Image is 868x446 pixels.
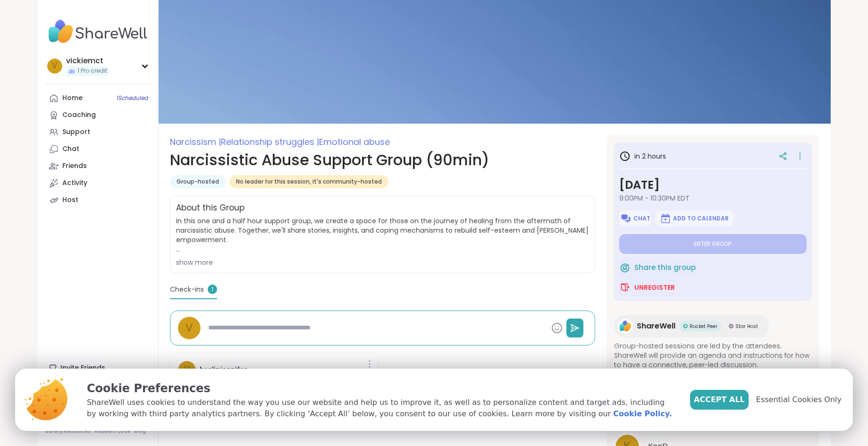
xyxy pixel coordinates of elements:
span: Unregister [634,283,675,292]
span: 9:00PM - 10:30PM EDT [619,194,807,203]
a: ShareWellShareWellRocket PeerRocket PeerStar HostStar Host [614,315,769,337]
span: Essential Cookies Only [756,394,842,405]
img: ShareWell Logomark [660,213,671,224]
button: Enter group [619,234,807,254]
a: Cookie Policy. [613,408,672,420]
a: Redeem Code [94,428,131,435]
img: ShareWell Nav Logo [45,15,151,48]
span: Group-hosted sessions are led by the attendees. ShareWell will provide an agenda and instructions... [614,341,812,370]
a: Support [45,124,151,141]
img: ShareWell [618,319,633,334]
button: Add to Calendar [655,210,733,227]
div: Support [62,127,90,137]
img: Rocket Peer [683,324,688,328]
div: Coaching [62,110,96,120]
span: 1 Scheduled [117,94,148,102]
a: Host [45,192,151,209]
h3: in 2 hours [619,151,666,162]
a: Friends [45,158,151,175]
span: No leader for this session, it's community-hosted [236,178,382,185]
span: ShareWell [637,320,675,332]
span: 1 [208,285,217,294]
a: Activity [45,175,151,192]
div: Friends [62,161,87,171]
a: Blog [135,428,146,435]
span: v [52,60,57,72]
a: Safety Resources [45,428,91,435]
h2: About this Group [176,202,244,214]
h1: Narcissistic Abuse Support Group (90min) [170,149,595,171]
p: ShareWell uses cookies to understand the way you use our website and help us to improve it, as we... [87,397,675,420]
a: Coaching [45,107,151,124]
button: Chat [619,210,651,227]
button: Share this group [619,258,696,278]
span: Accept All [694,394,745,405]
span: Emotional abuse [319,136,390,148]
img: ShareWell Logomark [620,213,632,224]
div: Activity [62,178,87,188]
a: Home1Scheduled [45,90,151,107]
div: Host [62,195,78,205]
span: Share this group [634,262,696,273]
button: Accept All [690,390,749,410]
span: Add to Calendar [673,215,729,222]
div: show more [176,258,589,267]
span: Narcissism | [170,136,221,148]
span: Rocket Peer [690,323,717,330]
img: ShareWell Logomark [619,282,631,293]
span: Chat [633,215,650,222]
span: v [185,320,193,336]
button: Unregister [619,278,675,297]
div: Chat [62,144,79,154]
span: Enter group [694,240,732,248]
span: h [184,363,190,377]
span: In this one and a half hour support group, we create a space for those on the journey of healing ... [176,216,589,254]
div: Invite Friends [45,359,151,376]
div: vickiemct [66,56,109,66]
span: Star Host [735,323,758,330]
img: Star Host [729,324,733,328]
span: Relationship struggles | [221,136,319,148]
h3: [DATE] [619,177,807,194]
span: 1 Pro credit [77,67,107,75]
h4: heslipjennifer [200,365,247,375]
span: Group-hosted [177,178,219,185]
img: ShareWell Logomark [619,262,631,273]
span: Check-ins [170,285,204,295]
p: Cookie Preferences [87,380,675,397]
div: Home [62,93,83,103]
a: Chat [45,141,151,158]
